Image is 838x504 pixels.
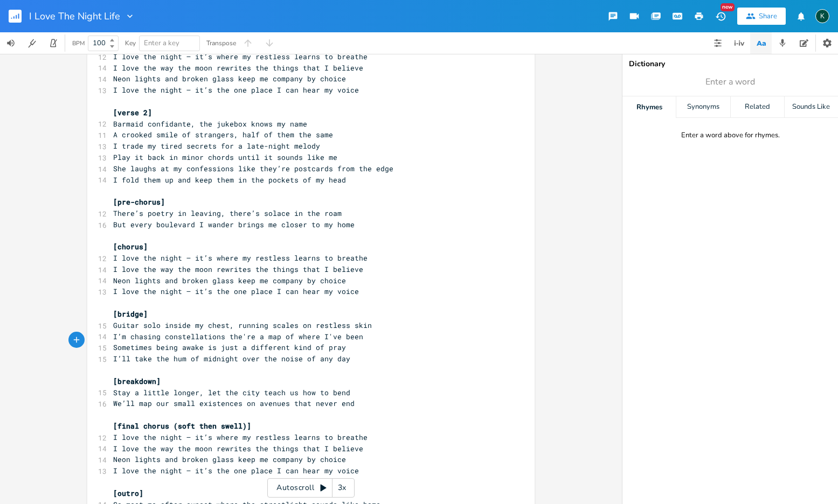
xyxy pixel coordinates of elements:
div: Koval [815,9,829,23]
span: I love the way the moon rewrites the things that I believe [113,63,363,73]
span: [chorus] [113,242,148,251]
span: We’ll map our small existences on avenues that never end [113,398,355,408]
span: Barmaid confidante, the jukebox knows my name [113,119,307,129]
div: Transpose [206,40,236,46]
div: Share [759,11,777,21]
span: Enter a key [144,38,179,48]
span: Enter a word [705,76,755,88]
div: Key [125,40,136,46]
span: Neon lights and broken glass keep me company by choice [113,74,346,83]
span: I Love The Night Life [29,11,120,21]
span: [breakdown] [113,376,161,386]
span: I love the night — it’s the one place I can hear my voice [113,466,359,475]
span: I’m chasing constellations the're a map of where I've been [113,332,363,341]
span: A crooked smile of strangers, half of them the same [113,130,333,139]
div: Synonyms [676,96,730,118]
span: Stay a little longer, let the city teach us how to bend [113,388,350,397]
span: Sometimes being awake is just a different kind of pray [113,342,346,352]
span: I love the way the moon rewrites the things that I believe [113,444,363,453]
span: She laughs at my confessions like they’re postcards from the edge [113,164,393,173]
span: [verse 2] [113,108,152,117]
div: BPM [72,40,85,46]
span: I trade my tired secrets for a late-night melody [113,141,320,151]
div: Enter a word above for rhymes. [681,131,780,140]
button: Share [737,8,786,25]
span: I love the night — it’s where my restless learns to breathe [113,432,368,442]
span: I love the way the moon rewrites the things that I believe [113,264,363,274]
span: I love the night — it’s where my restless learns to breathe [113,52,368,61]
span: I’ll take the hum of midnight over the noise of any day [113,354,350,363]
span: Neon lights and broken glass keep me company by choice [113,276,346,285]
span: I love the night — it’s the one place I can hear my voice [113,85,359,95]
div: Rhymes [622,96,676,118]
span: Play it back in minor chords until it sounds like me [113,152,337,162]
span: But every boulevard I wander brings me closer to my home [113,220,355,229]
span: I love the night — it’s the one place I can hear my voice [113,286,359,296]
span: [outro] [113,488,143,498]
div: Sounds Like [785,96,838,118]
div: 3x [333,478,352,498]
span: Neon lights and broken glass keep me company by choice [113,454,346,464]
div: Dictionary [629,60,832,68]
button: K [815,4,829,29]
span: There’s poetry in leaving, there’s solace in the roam [113,208,342,218]
span: I fold them up and keep them in the pockets of my head [113,175,346,185]
span: I love the night — it’s where my restless learns to breathe [113,253,368,263]
span: Guitar solo inside my chest, running scales on restless skin [113,320,372,330]
div: Related [731,96,784,118]
span: [pre-chorus] [113,197,165,207]
button: New [710,6,731,26]
div: Autoscroll [267,478,355,498]
span: [final chorus (soft then swell)] [113,421,251,431]
span: [bridge] [113,309,148,319]
div: New [721,3,735,11]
